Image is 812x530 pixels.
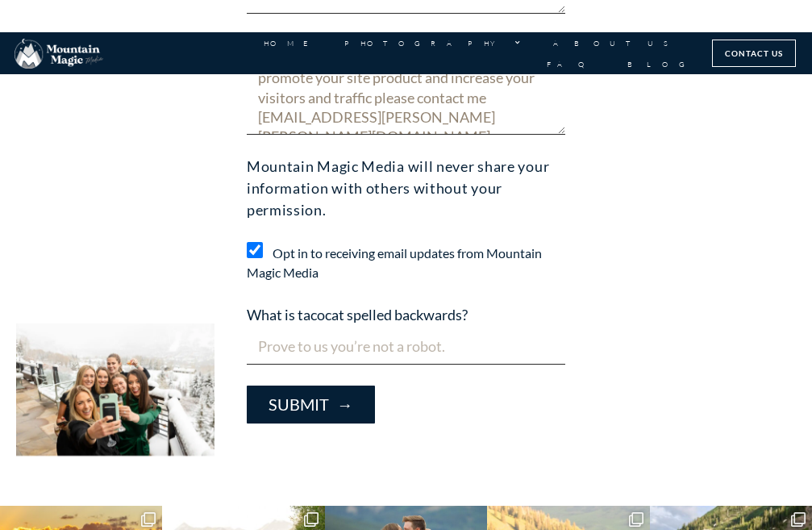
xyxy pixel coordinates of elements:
[247,245,542,280] label: Opt in to receiving email updates from Mountain Magic Media
[547,53,595,74] a: FAQ
[247,386,375,424] button: Submit→
[344,32,521,53] a: Photography
[15,39,103,69] img: Mountain Magic Media photography logo Crested Butte Photographer
[247,329,565,365] input: Prove to us you’re not a robot.
[712,40,796,67] a: Contact Us
[629,512,643,527] svg: Clone
[240,32,696,74] nav: Menu
[269,395,353,414] span: Submit
[247,304,468,329] label: What is tacocat spelled backwards?
[264,32,312,53] a: Home
[304,512,319,527] svg: Clone
[16,323,214,456] img: holding phone selfie group of women showing off engagement ring surprise proposal Aspen snowy win...
[328,394,352,414] span: →
[725,44,783,62] span: Contact Us
[239,156,573,221] div: Mountain Magic Media will never share your information with others without your permission.
[553,32,680,53] a: About Us
[791,512,806,527] svg: Clone
[141,512,156,527] svg: Clone
[627,53,696,74] a: Blog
